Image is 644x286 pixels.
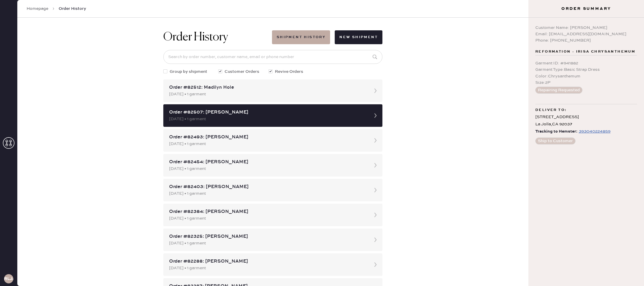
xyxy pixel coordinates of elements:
div: [STREET_ADDRESS] La Jolla , CA 92037 [535,114,637,128]
div: [DATE] • 1 garment [169,166,366,172]
span: Revive Orders [275,68,303,75]
div: Order #82325: [PERSON_NAME] [169,233,366,240]
iframe: Front Chat [617,260,641,285]
div: Customer Name: [PERSON_NAME] [535,25,637,31]
div: Order #82512: Madilyn Hole [169,84,366,91]
div: Order #82403: [PERSON_NAME] [169,183,366,190]
div: Order #82454: [PERSON_NAME] [169,159,366,166]
span: Deliver to: [535,107,567,114]
div: [DATE] • 1 garment [169,141,366,147]
h3: Order Summary [528,6,644,12]
div: Order #82288: [PERSON_NAME] [169,258,366,265]
div: Garment Type : Basic Strap Dress [535,66,637,73]
div: Order #82384: [PERSON_NAME] [169,208,366,215]
button: Ship to Customer [535,138,575,144]
div: Phone: [PHONE_NUMBER] [535,37,637,44]
span: Customer Orders [225,68,259,75]
div: [DATE] • 1 garment [169,116,366,122]
div: Color : Chrysanthemum [535,73,637,79]
div: Size : 2P [535,79,637,86]
button: Shipment History [272,30,330,44]
div: [DATE] • 1 garment [169,190,366,197]
input: Search by order number, customer name, email or phone number [163,50,382,64]
div: Garment ID : # 941882 [535,60,637,66]
a: Homepage [27,6,48,12]
div: https://www.fedex.com/apps/fedextrack/?tracknumbers=393040224859&cntry_code=US [579,128,610,135]
h1: Order History [163,30,228,44]
div: [DATE] • 1 garment [169,265,366,271]
span: Group by shipment [170,68,207,75]
div: Order #82507: [PERSON_NAME] [169,109,366,116]
span: Order History [59,6,86,12]
div: [DATE] • 1 garment [169,91,366,97]
h3: RLJA [4,277,13,281]
a: 393040224859 [578,128,610,135]
button: New Shipment [335,30,382,44]
div: Email: [EMAIL_ADDRESS][DOMAIN_NAME] [535,31,637,37]
div: [DATE] • 1 garment [169,215,366,222]
button: Repairing Requested [535,87,582,94]
div: [DATE] • 1 garment [169,240,366,246]
span: Reformation - Irisa Chrysanthemum [535,48,635,55]
span: Tracking to Hemster: [535,128,578,135]
div: Order #82493: [PERSON_NAME] [169,134,366,141]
